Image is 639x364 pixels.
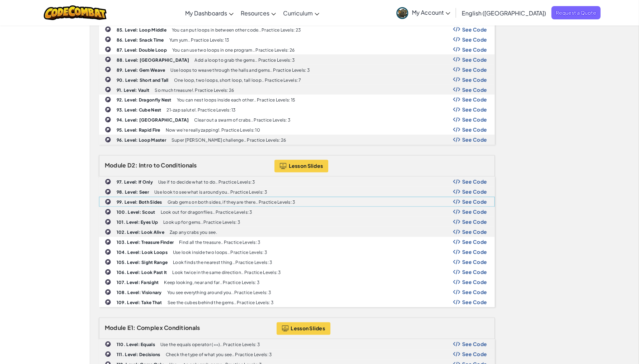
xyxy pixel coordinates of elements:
p: Now we're really zapping!. Practice Levels: 10 [166,128,260,133]
a: 106. Level: Look Past It Look twice in the same direction.. Practice Levels: 3 Show Code Logo See... [99,267,495,277]
span: See Code [462,67,487,72]
b: 88. Level: [GEOGRAPHIC_DATA] [117,57,189,63]
span: E1: Complex Conditionals [127,324,200,332]
img: Show Code Logo [453,117,460,122]
a: CodeCombat logo [44,5,107,20]
button: Lesson Slides [277,322,331,335]
a: 90. Level: Short and Tall One loop, two loops, short loop, tall loop.. Practice Levels: 7 Show Co... [99,75,495,85]
img: IconChallengeLevel.svg [105,107,111,113]
p: You can put loops in between other code.. Practice Levels: 23 [172,28,301,32]
img: IconChallengeLevel.svg [105,179,111,185]
b: 110. Level: Equals [117,342,155,348]
p: You can use two loops in one program.. Practice Levels: 26 [172,48,295,52]
span: See Code [462,351,487,357]
b: 100. Level: Scout [117,210,155,215]
img: IconChallengeLevel.svg [105,229,111,235]
b: 107. Level: Farsight [117,280,159,285]
span: Module [105,324,126,332]
span: See Code [462,341,487,347]
a: 104. Level: Look Loops Use look inside two loops.. Practice Levels: 3 Show Code Logo See Code [99,247,495,257]
a: 102. Level: Look Alive Zap any crabs you see. Show Code Logo See Code [99,227,495,237]
p: Use look inside two loops.. Practice Levels: 3 [173,250,267,255]
span: See Code [462,239,487,245]
b: 91. Level: Vault [117,88,149,93]
p: Look twice in the same direction.. Practice Levels: 3 [172,270,281,275]
a: 110. Level: Equals Use the equals operator (==).. Practice Levels: 3 Show Code Logo See Code [99,339,495,349]
b: 95. Level: Rapid Fire [117,128,160,133]
img: IconChallengeLevel.svg [105,46,111,53]
b: 111. Level: Decisions [117,352,160,358]
span: See Code [462,249,487,255]
img: Show Code Logo [453,260,460,265]
span: See Code [462,189,487,195]
b: 94. Level: [GEOGRAPHIC_DATA] [117,118,189,123]
p: Look finds the nearest thing.. Practice Levels: 3 [173,260,272,265]
b: 87. Level: Double Loop [117,47,167,53]
p: Yum yum.. Practice Levels: 13 [169,38,229,42]
img: IconChallengeLevel.svg [105,26,111,33]
span: See Code [462,127,487,133]
a: 111. Level: Decisions Check the type of what you see.. Practice Levels: 3 Show Code Logo See Code [99,349,495,359]
img: Show Code Logo [453,37,460,42]
span: See Code [462,77,487,82]
p: 21-zap salute!. Practice Levels: 13 [166,108,235,113]
span: See Code [462,27,487,32]
p: Zap any crabs you see. [170,230,217,235]
a: 101. Level: Eyes Up Look up for gems.. Practice Levels: 3 Show Code Logo See Code [99,217,495,227]
img: Show Code Logo [453,280,460,285]
img: Show Code Logo [453,300,460,305]
a: Lesson Slides [274,160,329,172]
b: 97. Level: If Only [117,180,153,185]
span: See Code [462,199,487,205]
img: Show Code Logo [453,290,460,295]
a: 107. Level: Farsight Keep looking, near and far.. Practice Levels: 3 Show Code Logo See Code [99,277,495,287]
p: Look up for gems.. Practice Levels: 3 [163,220,240,225]
img: IconChallengeLevel.svg [105,76,111,83]
img: IconChallengeLevel.svg [105,56,111,63]
img: Show Code Logo [453,230,460,235]
b: 96. Level: Loop Master [117,138,166,143]
img: Show Code Logo [453,27,460,32]
b: 104. Level: Look Loops [117,250,168,255]
img: IconChallengeLevel.svg [105,189,111,195]
img: Show Code Logo [453,87,460,92]
p: Clear out a swarm of crabs.. Practice Levels: 3 [194,118,291,123]
a: 108. Level: Visionary You see everything around you.. Practice Levels: 3 Show Code Logo See Code [99,287,495,297]
a: English ([GEOGRAPHIC_DATA]) [458,3,550,23]
span: See Code [462,269,487,275]
span: See Code [462,47,487,52]
span: See Code [462,117,487,123]
a: 89. Level: Gem Weave Use loops to weave through the halls and gems.. Practice Levels: 3 Show Code... [99,65,495,75]
a: 93. Level: Cube Nest 21-zap salute!. Practice Levels: 13 Show Code Logo See Code [99,105,495,115]
img: Show Code Logo [453,219,460,224]
img: IconChallengeLevel.svg [105,289,111,296]
p: Keep looking, near and far.. Practice Levels: 3 [164,280,259,285]
span: My Dashboards [185,9,227,17]
p: Use the equals operator (==).. Practice Levels: 3 [160,342,260,347]
a: 103. Level: Treasure Finder Find all the treasure.. Practice Levels: 3 Show Code Logo See Code [99,237,495,247]
img: IconChallengeLevel.svg [105,249,111,255]
span: Lesson Slides [291,326,325,331]
span: See Code [462,219,487,225]
img: Show Code Logo [453,352,460,357]
span: Resources [241,9,269,17]
img: Show Code Logo [453,270,460,275]
span: See Code [462,229,487,235]
p: Use if to decide what to do.. Practice Levels: 3 [158,180,255,185]
span: See Code [462,209,487,215]
span: See Code [462,87,487,93]
p: So much treasure!. Practice Levels: 26 [155,88,234,93]
a: Resources [237,3,279,23]
img: Show Code Logo [453,179,460,184]
span: D2: Intro to Conditionals [127,162,197,169]
span: See Code [462,289,487,295]
a: 88. Level: [GEOGRAPHIC_DATA] Add a loop to grab the gems.. Practice Levels: 3 Show Code Logo See ... [99,55,495,65]
span: See Code [462,57,487,62]
span: Module [105,162,126,169]
img: IconChallengeLevel.svg [105,96,111,103]
img: IconChallengeLevel.svg [105,117,111,123]
img: IconChallengeLevel.svg [105,209,111,215]
span: See Code [462,259,487,265]
img: IconChallengeLevel.svg [105,279,111,285]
